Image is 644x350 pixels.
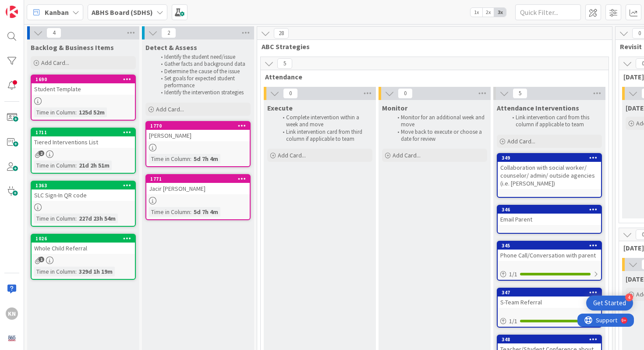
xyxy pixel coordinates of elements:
div: 5d 7h 4m [191,154,220,164]
div: 1770 [150,123,250,129]
div: Time in Column [34,214,75,223]
div: Time in Column [34,267,75,276]
a: 1711Tiered Interventions ListTime in Column:21d 2h 51m [31,128,136,174]
span: : [190,154,191,164]
span: : [190,207,191,217]
li: Set goals for expected student performance [156,75,249,89]
span: Support [18,1,40,12]
span: 1x [471,8,482,17]
span: Attendance Interventions [497,104,579,112]
div: 1690 [35,76,135,82]
div: 1771Jacir [PERSON_NAME] [146,175,250,194]
span: 5 [513,88,527,99]
div: 349 [502,155,601,161]
span: ABC Strategies [262,42,601,51]
a: 345Phone Call/Conversation with parent1/1 [497,241,602,281]
li: Gather facts and background data [156,61,249,68]
div: 347 [498,289,601,296]
div: 1363 [32,182,135,189]
span: Add Card... [278,151,306,159]
div: 1711Tiered Interventions List [32,129,135,148]
div: S-Team Referral [498,296,601,308]
a: 347S-Team Referral1/1 [497,288,602,328]
div: 1771 [146,175,250,183]
li: Link intervention card from third column if applicable to team [278,129,371,143]
div: Time in Column [149,207,190,217]
div: 348 [498,336,601,343]
span: 1 / 1 [509,317,517,326]
div: 1026 [35,236,135,242]
div: Phone Call/Conversation with parent [498,250,601,261]
div: 345Phone Call/Conversation with parent [498,242,601,261]
div: Collaboration with social worker/ counselor/ admin/ outside agencies (i.e. [PERSON_NAME]) [498,162,601,189]
div: Tiered Interventions List [32,136,135,148]
div: 21d 2h 51m [77,161,112,170]
div: Time in Column [34,107,75,117]
span: Kanban [45,7,69,18]
div: 1/1 [498,316,601,327]
div: Time in Column [149,154,190,164]
a: 349Collaboration with social worker/ counselor/ admin/ outside agencies (i.e. [PERSON_NAME]) [497,153,602,198]
li: Identify the student need/issue [156,54,249,61]
div: Get Started [593,299,626,307]
span: 1 [39,257,44,262]
span: Add Card... [156,105,184,113]
div: 1690Student Template [32,75,135,95]
a: 1026Whole Child ReferralTime in Column:329d 1h 19m [31,234,136,280]
span: 4 [46,28,61,38]
div: 346 [502,207,601,213]
div: 4 [625,293,633,301]
div: KN [6,307,18,320]
div: SLC Sign-In QR code [32,189,135,201]
div: 9+ [44,4,49,11]
span: Attendance [265,72,598,81]
div: 1026Whole Child Referral [32,235,135,254]
div: 347 [502,289,601,296]
div: 346Email Parent [498,206,601,225]
a: 1363SLC Sign-In QR codeTime in Column:227d 23h 54m [31,181,136,227]
a: 1770[PERSON_NAME]Time in Column:5d 7h 4m [145,121,251,167]
div: 349Collaboration with social worker/ counselor/ admin/ outside agencies (i.e. [PERSON_NAME]) [498,154,601,189]
li: Monitor for an additional week and move [393,114,486,129]
input: Quick Filter... [515,4,581,20]
div: 1363 [35,182,135,189]
div: Student Template [32,83,135,95]
span: 2 [161,28,176,38]
div: 1711 [32,129,135,136]
span: 28 [274,28,289,39]
span: Add Card... [393,151,421,159]
span: 3x [494,8,506,17]
div: 348 [502,336,601,343]
span: Monitor [382,104,407,112]
span: 2x [482,8,494,17]
div: 5d 7h 4m [191,207,220,217]
span: Backlog & Business Items [31,43,114,52]
span: 1 / 1 [509,270,517,279]
div: 345 [498,242,601,250]
div: 347S-Team Referral [498,289,601,308]
div: 1690 [32,75,135,83]
span: Add Card... [507,137,535,145]
div: 329d 1h 19m [77,267,115,276]
div: 1770 [146,122,250,130]
span: 0 [283,88,298,99]
a: 346Email Parent [497,205,602,234]
a: 1771Jacir [PERSON_NAME]Time in Column:5d 7h 4m [145,174,251,220]
div: Email Parent [498,214,601,225]
span: Execute [267,104,293,112]
li: Move back to execute or choose a date for review [393,129,486,143]
span: 5 [277,58,292,69]
div: 346 [498,206,601,214]
div: 1026 [32,235,135,243]
div: Open Get Started checklist, remaining modules: 4 [586,296,633,311]
span: Detect & Assess [145,43,197,52]
li: Identify the intervention strategies [156,89,249,96]
div: Jacir [PERSON_NAME] [146,183,250,194]
div: 1363SLC Sign-In QR code [32,182,135,201]
div: 345 [502,243,601,249]
div: Whole Child Referral [32,243,135,254]
li: Determine the cause of the issue [156,68,249,75]
span: : [75,214,77,223]
div: Time in Column [34,161,75,170]
span: Add Card... [41,59,69,67]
